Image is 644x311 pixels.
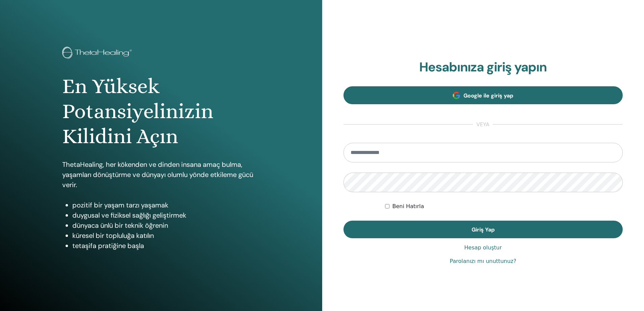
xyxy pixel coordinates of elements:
button: Giriş Yap [343,221,623,238]
a: Google ile giriş yap [343,86,623,104]
li: tetaşifa pratiğine başla [72,241,260,251]
a: Parolanızı mı unuttunuz? [450,257,516,265]
h2: Hesabınıza giriş yapın [343,60,623,75]
li: pozitif bir yaşam tarzı yaşamak [72,200,260,210]
li: dünyaca ünlü bir teknik öğrenin [72,220,260,230]
h1: En Yüksek Potansiyelinizin Kilidini Açın [62,74,260,149]
li: duygusal ve fiziksel sağlığı geliştirmek [72,210,260,220]
span: Giriş Yap [472,226,495,233]
div: Keep me authenticated indefinitely or until I manually logout [385,202,623,210]
span: veya [473,120,493,129]
span: Google ile giriş yap [463,92,513,99]
p: ThetaHealing, her kökenden ve dinden insana amaç bulma, yaşamları dönüştürme ve dünyayı olumlu yö... [62,159,260,190]
a: Hesap oluştur [464,244,502,252]
label: Beni Hatırla [392,202,424,210]
li: küresel bir topluluğa katılın [72,230,260,241]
